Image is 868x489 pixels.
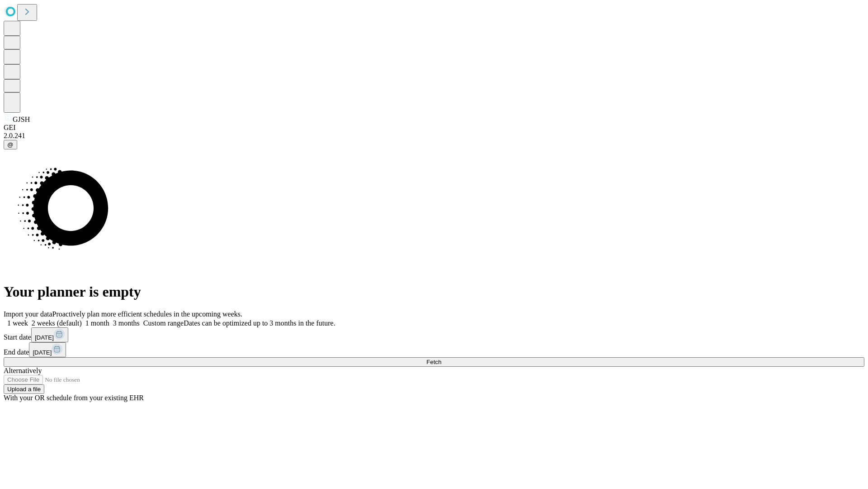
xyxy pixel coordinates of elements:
span: [DATE] [35,334,54,341]
span: Dates can be optimized up to 3 months in the future. [184,319,335,327]
span: Fetch [426,359,441,365]
span: 2 weeks (default) [32,319,82,327]
button: Fetch [4,357,864,367]
button: Upload a file [4,384,44,394]
span: [DATE] [33,349,52,356]
div: End date [4,342,864,357]
span: With your OR schedule from your existing EHR [4,394,144,402]
span: GJSH [13,115,30,123]
span: @ [7,141,14,148]
span: Alternatively [4,367,42,374]
div: Start date [4,327,864,342]
span: Custom range [143,319,184,327]
button: [DATE] [31,327,68,342]
span: 1 month [85,319,109,327]
span: Import your data [4,310,52,318]
button: [DATE] [29,342,66,357]
span: Proactively plan more efficient schedules in the upcoming weeks. [52,310,242,318]
h1: Your planner is empty [4,283,864,300]
button: @ [4,140,17,149]
span: 3 months [113,319,140,327]
div: GEI [4,124,864,132]
div: 2.0.241 [4,132,864,140]
span: 1 week [7,319,28,327]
